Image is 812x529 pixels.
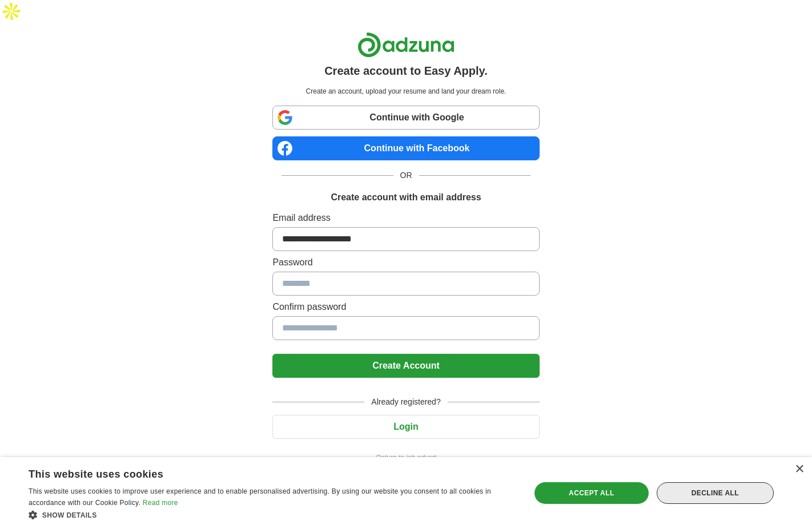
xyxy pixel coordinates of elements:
[272,415,539,439] button: Login
[534,482,649,504] div: Accept all
[42,511,97,519] span: Show details
[364,396,447,408] span: Already registered?
[795,465,803,474] div: Close
[331,191,481,204] h1: Create account with email address
[324,62,488,79] h1: Create account to Easy Apply.
[272,422,539,431] a: Login
[272,256,539,269] label: Password
[29,509,516,520] div: Show details
[272,136,539,160] a: Continue with Facebook
[272,354,539,378] button: Create Account
[275,86,537,96] p: Create an account, upload your resume and land your dream role.
[143,499,178,507] a: Read more, opens a new window
[272,453,539,463] a: Return to job advert
[272,211,539,225] label: Email address
[29,487,491,507] span: This website uses cookies to improve user experience and to enable personalised advertising. By u...
[357,32,455,58] img: Adzuna logo
[29,464,487,481] div: This website uses cookies
[657,482,774,504] div: Decline all
[272,300,539,314] label: Confirm password
[272,106,539,130] a: Continue with Google
[393,169,419,181] span: OR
